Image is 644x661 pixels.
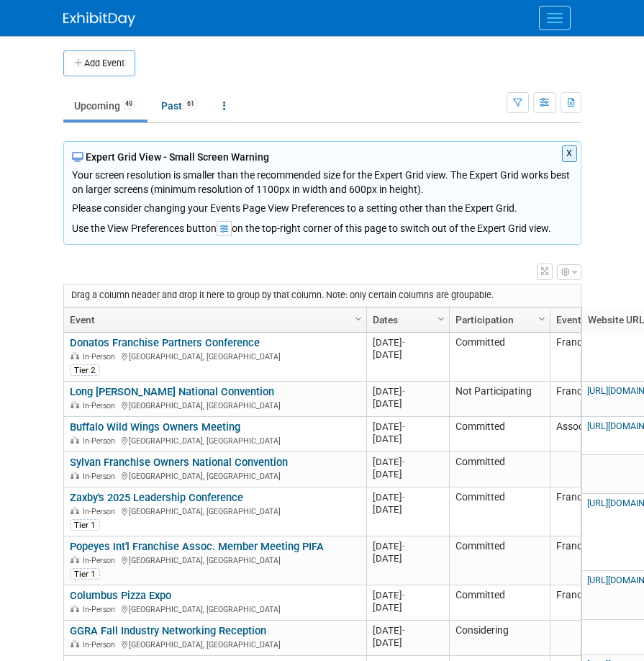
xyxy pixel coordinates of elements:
a: Columbus Pizza Expo [70,589,171,602]
div: [GEOGRAPHIC_DATA], [GEOGRAPHIC_DATA] [70,434,360,446]
td: Committed [449,487,550,536]
img: In-Person Event [71,436,79,444]
a: Popeyes Int'l Franchise Assoc. Member Meeting PIFA [70,540,324,553]
div: [GEOGRAPHIC_DATA], [GEOGRAPHIC_DATA] [70,469,360,482]
span: In-Person [83,472,119,481]
img: In-Person Event [71,352,79,359]
div: [GEOGRAPHIC_DATA], [GEOGRAPHIC_DATA] [70,505,360,517]
button: Menu [539,6,571,30]
td: Committed [449,585,550,621]
div: [DATE] [373,468,443,480]
div: [DATE] [373,601,443,613]
a: Donatos Franchise Partners Conference [70,336,260,349]
div: [DATE] [373,349,443,361]
a: Long [PERSON_NAME] National Convention [70,385,274,398]
div: Your screen resolution is smaller than the recommended size for the Expert Grid view. The Expert ... [72,164,573,215]
span: 61 [183,99,199,109]
div: [DATE] [373,552,443,565]
div: [DATE] [373,589,443,601]
a: Upcoming49 [63,92,148,120]
div: [DATE] [373,637,443,649]
td: Committed [449,536,550,585]
button: X [562,145,577,162]
div: Expert Grid View - Small Screen Warning [72,150,573,164]
span: - [402,541,405,552]
a: Column Settings [534,307,550,329]
div: Tier 2 [70,364,100,376]
img: In-Person Event [71,401,79,408]
div: [DATE] [373,491,443,503]
a: Past61 [150,92,209,120]
span: 49 [121,99,137,109]
img: ExhibitDay [63,12,135,27]
span: Column Settings [536,313,548,325]
span: - [402,492,405,503]
td: Considering [449,621,550,656]
div: [DATE] [373,503,443,516]
div: [GEOGRAPHIC_DATA], [GEOGRAPHIC_DATA] [70,554,360,566]
div: [DATE] [373,433,443,445]
button: Add Event [63,50,135,76]
div: [DATE] [373,624,443,637]
span: - [402,386,405,397]
div: [DATE] [373,421,443,433]
img: In-Person Event [71,605,79,612]
span: In-Person [83,507,119,516]
span: In-Person [83,436,119,446]
a: Buffalo Wild Wings Owners Meeting [70,421,240,433]
a: Column Settings [350,307,366,329]
span: Column Settings [353,313,364,325]
a: Column Settings [433,307,449,329]
div: Drag a column header and drop it here to group by that column. Note: only certain columns are gro... [64,284,581,307]
span: - [402,421,405,432]
div: [GEOGRAPHIC_DATA], [GEOGRAPHIC_DATA] [70,603,360,615]
div: [DATE] [373,456,443,468]
div: [GEOGRAPHIC_DATA], [GEOGRAPHIC_DATA] [70,350,360,362]
img: In-Person Event [71,472,79,479]
img: In-Person Event [71,640,79,647]
a: Zaxby's 2025 Leadership Conference [70,491,243,504]
span: In-Person [83,401,119,410]
div: Tier 1 [70,519,100,531]
td: Committed [449,333,550,382]
span: In-Person [83,352,119,361]
a: Participation [455,307,540,332]
div: Please consider changing your Events Page View Preferences to a setting other than the Expert Grid. [72,197,573,215]
div: [GEOGRAPHIC_DATA], [GEOGRAPHIC_DATA] [70,638,360,650]
span: - [402,590,405,601]
a: Event [70,307,357,332]
div: [DATE] [373,540,443,552]
img: In-Person Event [71,507,79,514]
div: [DATE] [373,397,443,410]
span: - [402,625,405,636]
span: In-Person [83,556,119,565]
img: In-Person Event [71,556,79,563]
td: Committed [449,417,550,452]
span: In-Person [83,605,119,614]
span: - [402,337,405,348]
a: Dates [373,307,440,332]
a: Sylvan Franchise Owners National Convention [70,456,288,469]
span: In-Person [83,640,119,649]
td: Committed [449,452,550,487]
span: - [402,457,405,467]
a: GGRA Fall Industry Networking Reception [70,624,266,637]
div: Tier 1 [70,568,100,580]
span: Column Settings [435,313,447,325]
div: [DATE] [373,336,443,349]
div: [DATE] [373,385,443,397]
div: Use the View Preferences button on the top-right corner of this page to switch out of the Expert ... [72,215,573,236]
td: Not Participating [449,382,550,417]
div: [GEOGRAPHIC_DATA], [GEOGRAPHIC_DATA] [70,399,360,411]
